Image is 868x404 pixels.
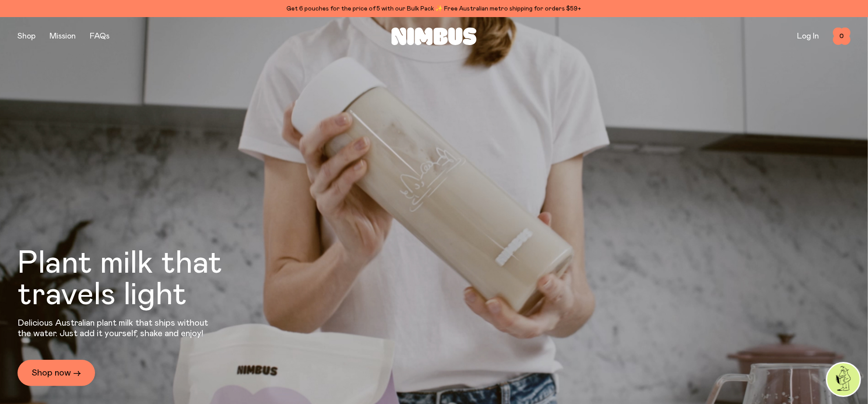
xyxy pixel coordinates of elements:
[18,360,95,386] a: Shop now →
[797,32,819,40] a: Log In
[18,248,270,311] h1: Plant milk that travels light
[833,28,850,45] button: 0
[90,32,109,40] a: FAQs
[49,32,76,40] a: Mission
[827,363,860,396] img: agent
[18,318,214,339] p: Delicious Australian plant milk that ships without the water. Just add it yourself, shake and enjoy!
[18,4,850,14] div: Get 6 pouches for the price of 5 with our Bulk Pack ✨ Free Australian metro shipping for orders $59+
